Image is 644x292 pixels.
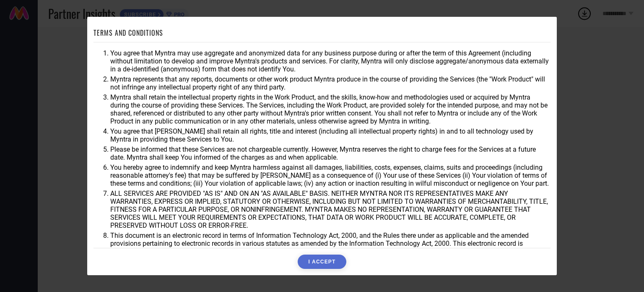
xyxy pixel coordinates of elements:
li: Myntra shall retain the intellectual property rights in the Work Product, and the skills, know-ho... [110,93,551,125]
button: I ACCEPT [298,255,346,269]
li: You agree that Myntra may use aggregate and anonymized data for any business purpose during or af... [110,49,551,73]
h1: TERMS AND CONDITIONS [93,28,163,38]
li: ALL SERVICES ARE PROVIDED "AS IS" AND ON AN "AS AVAILABLE" BASIS. NEITHER MYNTRA NOR ITS REPRESEN... [110,189,551,229]
li: Please be informed that these Services are not chargeable currently. However, Myntra reserves the... [110,145,551,161]
li: You agree that [PERSON_NAME] shall retain all rights, title and interest (including all intellect... [110,127,551,143]
li: This document is an electronic record in terms of Information Technology Act, 2000, and the Rules... [110,231,551,255]
li: Myntra represents that any reports, documents or other work product Myntra produce in the course ... [110,75,551,91]
li: You hereby agree to indemnify and keep Myntra harmless against all damages, liabilities, costs, e... [110,163,551,187]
